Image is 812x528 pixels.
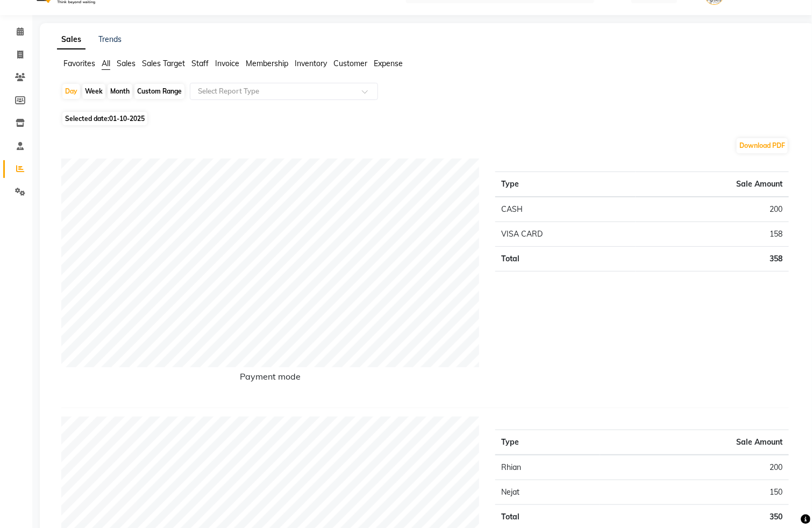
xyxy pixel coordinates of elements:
[374,59,403,68] span: Expense
[636,172,789,197] th: Sale Amount
[495,455,600,480] td: Rhian
[495,172,636,197] th: Type
[246,59,288,68] span: Membership
[62,84,80,99] div: Day
[600,480,789,505] td: 150
[636,247,789,272] td: 358
[57,30,86,49] a: Sales
[495,480,600,505] td: Nejat
[102,59,110,68] span: All
[495,197,636,222] td: CASH
[108,84,132,99] div: Month
[600,430,789,455] th: Sale Amount
[98,34,122,44] a: Trends
[600,455,789,480] td: 200
[333,59,367,68] span: Customer
[117,59,136,68] span: Sales
[495,430,600,455] th: Type
[62,112,147,125] span: Selected date:
[191,59,209,68] span: Staff
[495,247,636,272] td: Total
[61,372,479,386] h6: Payment mode
[495,222,636,247] td: VISA CARD
[737,138,788,153] button: Download PDF
[63,59,95,68] span: Favorites
[636,197,789,222] td: 200
[215,59,239,68] span: Invoice
[82,84,105,99] div: Week
[295,59,327,68] span: Inventory
[142,59,185,68] span: Sales Target
[109,115,145,123] span: 01-10-2025
[134,84,184,99] div: Custom Range
[636,222,789,247] td: 158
